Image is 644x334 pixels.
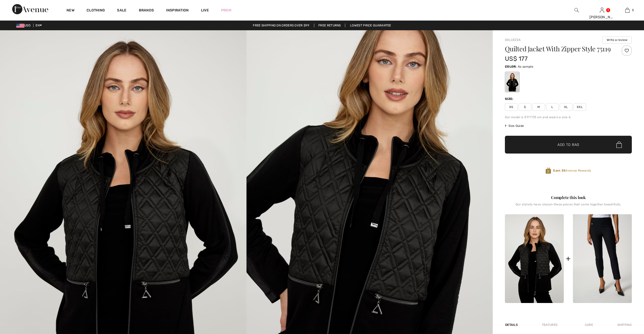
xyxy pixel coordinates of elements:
strong: Earn 35 [553,169,566,172]
h1: Quilted Jacket With Zipper Style 75119 [505,45,611,52]
span: Inspiration [166,8,189,13]
span: M [532,103,545,111]
div: Care [581,320,597,329]
a: Free shipping on orders over $99 [249,24,313,27]
a: Sign In [600,8,604,12]
a: New [67,8,74,13]
span: XL [560,103,572,111]
img: Bag.svg [616,141,622,148]
button: Write a review [602,36,632,43]
button: Add to Bag [505,136,632,154]
img: Quilted Jacket with Zipper Style 75119 [505,214,564,303]
span: S [519,103,531,111]
div: Features [538,320,562,329]
span: US$ 177 [505,55,527,62]
div: Details [505,320,519,329]
a: 5 [615,7,640,13]
div: [PERSON_NAME] [589,14,614,20]
span: Add to Bag [557,142,579,147]
img: Avenue Rewards [546,167,551,174]
a: Free Returns [314,24,345,27]
div: Complete this look [505,194,632,201]
span: As sample [518,65,533,68]
a: Prom [221,8,231,13]
span: Color: [505,65,517,68]
a: Dolcezza [505,38,521,42]
img: My Info [600,7,604,13]
span: Size Guide [505,124,524,128]
span: XXL [573,103,586,111]
img: 1ère Avenue [12,4,48,14]
a: Sale [117,8,126,13]
img: High-Waisted Ankle-Length Trousers Style 201483 [573,214,632,303]
div: Our model is 5'9"/175 cm and wears a size 6. [505,115,632,119]
div: Shipping [616,320,632,329]
img: US Dollar [16,24,24,28]
span: Avenue Rewards [553,168,591,173]
span: 5 [632,8,634,12]
div: As sample [506,72,519,92]
a: Live [201,8,209,13]
span: L [546,103,559,111]
span: XS [505,103,518,111]
span: EN [36,24,42,27]
img: search the website [574,7,579,13]
a: Clothing [87,8,105,13]
a: Brands [139,8,154,13]
div: + [566,253,571,264]
div: Our stylists have chosen these pieces that come together beautifully. [505,203,632,210]
a: Lowest Price Guarantee [346,24,395,27]
span: USD [16,24,32,27]
div: Size: [505,97,515,101]
img: My Bag [625,7,630,13]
